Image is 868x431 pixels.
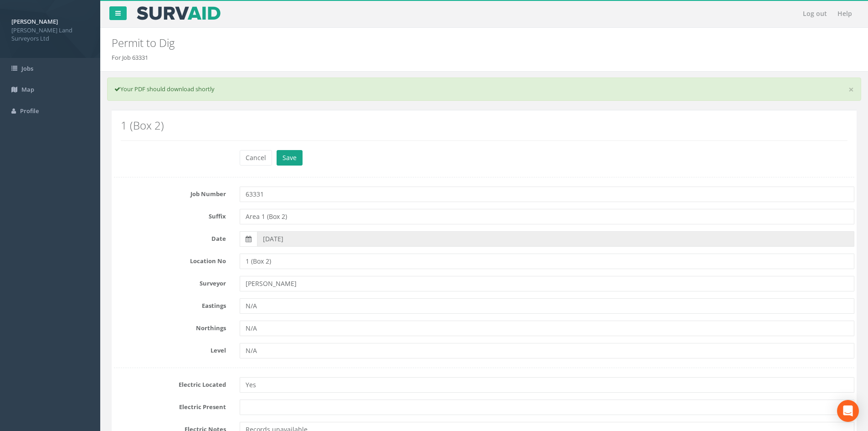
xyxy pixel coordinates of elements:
label: Electric Present [107,400,233,411]
strong: [PERSON_NAME] [11,17,58,26]
label: Location No [107,254,233,265]
span: Map [21,85,34,93]
li: For Job 63331 [112,53,148,62]
button: Save [277,150,303,166]
div: Open Intercom Messenger [837,400,859,422]
span: Jobs [21,64,33,73]
div: Your PDF should download shortly [107,78,861,101]
h2: 1 (Box 2) [121,119,847,131]
label: Suffix [107,209,233,221]
h2: Permit to Dig [112,37,730,49]
button: Cancel [240,150,272,166]
a: × [848,85,854,94]
label: Surveyor [107,276,233,288]
label: Northings [107,321,233,332]
label: Electric Located [107,377,233,389]
label: Date [107,231,233,243]
label: Level [107,343,233,355]
span: Profile [20,107,39,115]
label: Eastings [107,298,233,310]
label: Job Number [107,187,233,198]
a: [PERSON_NAME] [PERSON_NAME] Land Surveyors Ltd [11,15,89,43]
span: [PERSON_NAME] Land Surveyors Ltd [11,26,89,43]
